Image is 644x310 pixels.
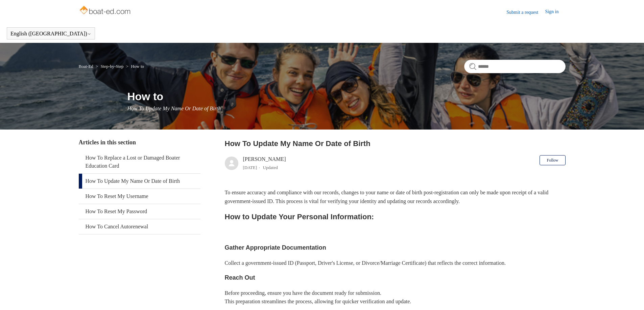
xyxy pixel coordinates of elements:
[225,211,566,223] h2: How to Update Your Personal Information:
[79,64,93,69] a: Boat-Ed
[263,165,278,170] li: Updated
[79,150,200,173] a: How To Replace a Lost or Damaged Boater Education Card
[506,9,545,16] a: Submit a request
[464,60,566,73] input: Search
[225,259,566,267] p: Collect a government-issued ID (Passport, Driver's License, or Divorce/Marriage Certificate) that...
[243,165,257,170] time: 04/08/2025, 11:33
[225,188,566,205] p: To ensure accuracy and compliance with our records, changes to your name or date of birth post-re...
[79,139,136,146] span: Articles in this section
[125,64,144,69] li: How to
[225,243,566,253] h3: Gather Appropriate Documentation
[79,64,95,69] li: Boat-Ed
[243,155,286,171] div: [PERSON_NAME]
[540,155,565,165] button: Follow Article
[545,8,565,16] a: Sign in
[94,64,125,69] li: Step-by-Step
[127,106,221,111] span: How To Update My Name Or Date of Birth
[79,189,200,204] a: How To Reset My Username
[225,273,566,283] h3: Reach Out
[79,174,200,189] a: How To Update My Name Or Date of Birth
[79,219,200,234] a: How To Cancel Autorenewal
[79,4,133,18] img: Boat-Ed Help Center home page
[225,138,566,149] h2: How To Update My Name Or Date of Birth
[10,31,91,37] button: English ([GEOGRAPHIC_DATA])
[101,64,124,69] a: Step-by-Step
[131,64,144,69] a: How to
[79,204,200,219] a: How To Reset My Password
[225,289,566,306] p: Before proceeding, ensure you have the document ready for submission. This preparation streamline...
[621,287,639,305] div: Live chat
[127,88,566,105] h1: How to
